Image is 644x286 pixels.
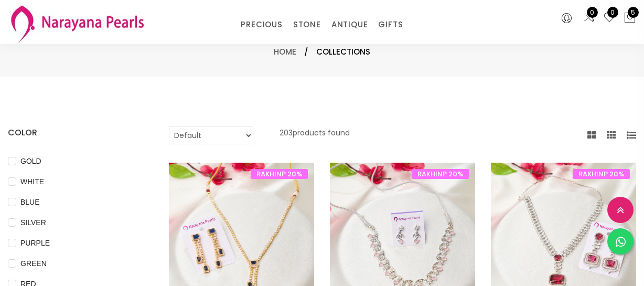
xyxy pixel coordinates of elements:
span: 5 [628,7,639,18]
button: 5 [624,12,636,25]
span: RAKHINP 20% [573,169,630,179]
span: WHITE [16,176,48,187]
h4: COLOR [8,126,137,139]
a: ANTIQUE [331,17,368,33]
span: RAKHINP 20% [412,169,469,179]
span: SILVER [16,217,50,228]
span: GREEN [16,258,51,269]
span: RAKHINP 20% [251,169,308,179]
span: / [304,46,308,58]
a: 0 [603,12,616,25]
span: BLUE [16,196,44,208]
span: PURPLE [16,237,54,249]
a: PRECIOUS [241,17,282,33]
a: Home [274,46,296,57]
span: GOLD [16,155,46,167]
a: 0 [583,12,595,25]
p: 203 products found [280,126,350,144]
a: STONE [293,17,321,33]
span: 0 [587,7,598,18]
span: Collections [316,46,370,58]
a: GIFTS [378,17,403,33]
span: 0 [607,7,618,18]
